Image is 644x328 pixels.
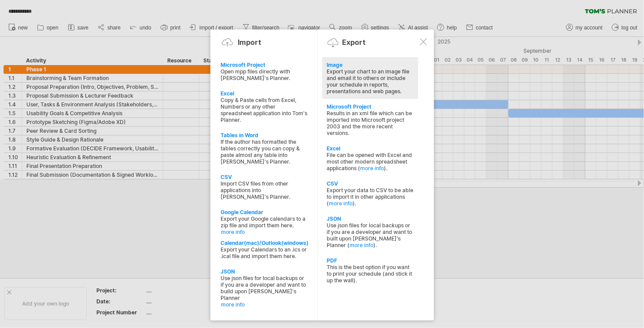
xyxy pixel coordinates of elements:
[327,215,414,222] div: JSON
[221,301,309,308] a: more info
[327,103,414,110] div: Microsoft Project
[327,257,414,264] div: PDF
[329,200,353,207] a: more info
[327,62,414,68] div: Image
[221,97,308,123] div: Copy & Paste cells from Excel, Numbers or any other spreadsheet application into Tom's Planner.
[327,152,414,171] div: File can be opened with Excel and most other modern spreadsheet applications ( ).
[327,145,414,152] div: Excel
[221,90,308,97] div: Excel
[221,132,308,138] div: Tables in Word
[342,38,366,47] div: Export
[360,165,384,171] a: more info
[327,110,414,136] div: Results in an xml file which can be imported into Microsoft project 2003 and the more recent vers...
[327,180,414,187] div: CSV
[350,242,373,248] a: more info
[327,264,414,284] div: This is the best option if you want to print your schedule (and stick it up the wall).
[238,38,261,47] div: Import
[221,138,308,165] div: If the author has formatted the tables correctly you can copy & paste almost any table into [PERS...
[327,187,414,207] div: Export your data to CSV to be able to import it in other applications ( ).
[327,222,414,248] div: Use json files for local backups or if you are a developer and want to built upon [PERSON_NAME]'s...
[327,68,414,95] div: Export your chart to an image file and email it to others or include your schedule in reports, pr...
[221,229,309,235] a: more info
